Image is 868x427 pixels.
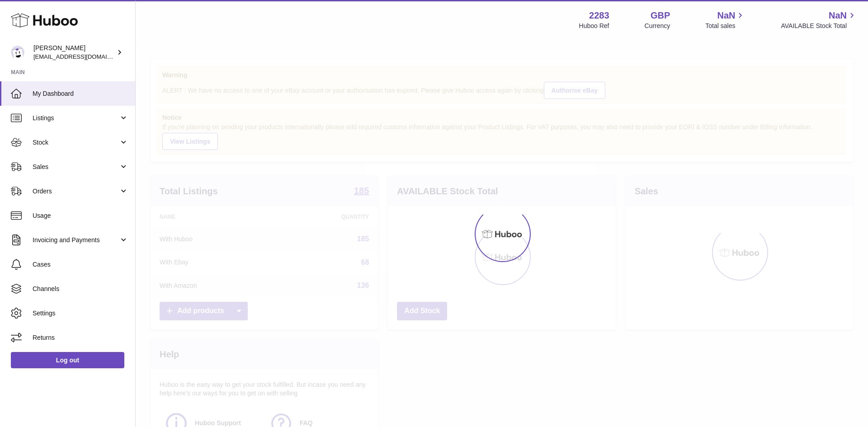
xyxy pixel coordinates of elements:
div: Currency [645,22,670,30]
span: AVAILABLE Stock Total [781,22,857,30]
span: Returns [33,333,128,342]
span: Sales [33,163,119,171]
span: My Dashboard [33,89,128,98]
span: Cases [33,260,128,269]
span: Usage [33,211,128,220]
span: Invoicing and Payments [33,236,119,244]
a: NaN Total sales [705,9,745,30]
span: NaN [717,9,735,22]
span: [EMAIL_ADDRESS][DOMAIN_NAME] [33,53,133,60]
span: Total sales [705,22,745,30]
strong: 2283 [589,9,609,22]
a: Log out [11,352,124,368]
span: Orders [33,187,119,196]
span: NaN [829,9,847,22]
span: Channels [33,285,128,293]
div: [PERSON_NAME] [33,44,115,61]
strong: GBP [651,9,670,22]
img: internalAdmin-2283@internal.huboo.com [11,46,24,59]
span: Stock [33,138,119,147]
span: Settings [33,309,128,318]
div: Huboo Ref [579,22,609,30]
a: NaN AVAILABLE Stock Total [781,9,857,30]
span: Listings [33,114,119,122]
